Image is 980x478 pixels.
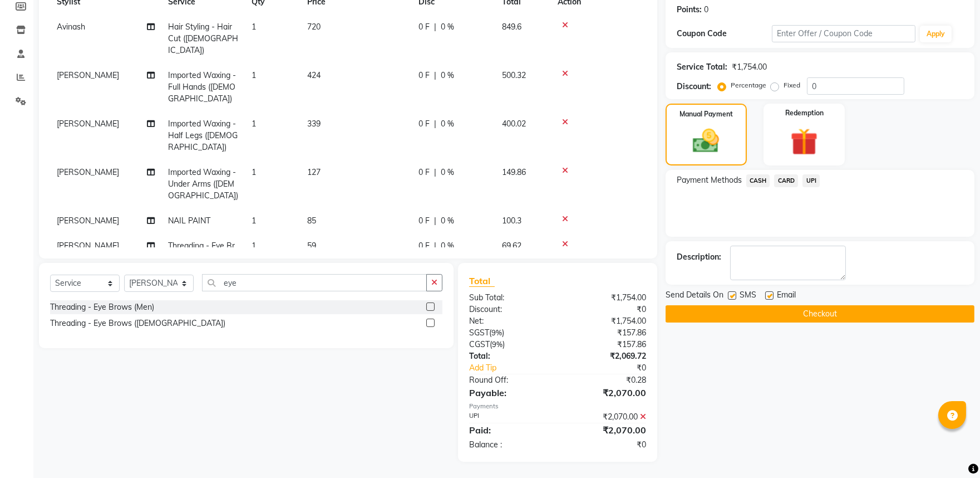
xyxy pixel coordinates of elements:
[461,374,558,386] div: Round Off:
[469,328,489,338] span: SGST
[492,340,503,349] span: 9%
[785,108,824,118] label: Redemption
[434,240,436,252] span: |
[461,411,558,423] div: UPI
[57,22,85,32] span: Avinash
[418,167,430,178] span: 0 F
[434,21,436,33] span: |
[666,289,723,303] span: Send Details On
[252,167,256,177] span: 1
[434,70,436,81] span: |
[202,274,427,291] input: Search or Scan
[307,22,321,32] span: 720
[57,216,119,226] span: [PERSON_NAME]
[666,305,974,323] button: Checkout
[441,215,454,227] span: 0 %
[469,402,646,411] div: Payments
[469,275,495,287] span: Total
[307,70,321,80] span: 424
[558,292,654,304] div: ₹1,754.00
[441,70,454,81] span: 0 %
[418,240,430,252] span: 0 F
[732,61,767,73] div: ₹1,754.00
[252,22,256,32] span: 1
[558,439,654,451] div: ₹0
[461,339,558,350] div: ( )
[57,167,119,177] span: [PERSON_NAME]
[502,119,526,129] span: 400.02
[704,4,708,16] div: 0
[574,362,654,374] div: ₹0
[469,339,490,349] span: CGST
[418,70,430,81] span: 0 F
[461,315,558,327] div: Net:
[461,439,558,451] div: Balance :
[677,4,702,16] div: Points:
[461,327,558,339] div: ( )
[502,167,526,177] span: 149.86
[434,215,436,227] span: |
[168,216,210,226] span: NAIL PAINT
[558,304,654,315] div: ₹0
[461,386,558,399] div: Payable:
[418,118,430,130] span: 0 F
[461,304,558,315] div: Discount:
[307,241,316,251] span: 59
[774,174,798,187] span: CARD
[502,241,521,251] span: 69.62
[558,423,654,437] div: ₹2,070.00
[502,22,521,32] span: 849.6
[441,118,454,130] span: 0 %
[558,350,654,362] div: ₹2,069.72
[252,241,256,251] span: 1
[677,28,772,40] div: Coupon Code
[746,174,770,187] span: CASH
[418,215,430,227] span: 0 F
[252,119,256,129] span: 1
[802,174,820,187] span: UPI
[679,109,733,119] label: Manual Payment
[57,119,119,129] span: [PERSON_NAME]
[502,70,526,80] span: 500.32
[307,119,321,129] span: 339
[502,216,521,226] span: 100.3
[772,25,915,42] input: Enter Offer / Coupon Code
[777,289,796,303] span: Email
[441,21,454,33] span: 0 %
[677,251,721,263] div: Description:
[57,241,119,251] span: [PERSON_NAME]
[441,240,454,252] span: 0 %
[168,241,235,274] span: Threading - Eye Brows ([DEMOGRAPHIC_DATA])
[57,70,119,80] span: [PERSON_NAME]
[784,80,800,90] label: Fixed
[434,118,436,130] span: |
[461,362,574,374] a: Add Tip
[731,80,766,90] label: Percentage
[782,125,826,159] img: _gift.svg
[677,81,711,92] div: Discount:
[558,339,654,350] div: ₹157.86
[441,167,454,178] span: 0 %
[50,318,225,329] div: Threading - Eye Brows ([DEMOGRAPHIC_DATA])
[434,167,436,178] span: |
[168,167,238,201] span: Imported Waxing - Under Arms ([DEMOGRAPHIC_DATA])
[461,423,558,437] div: Paid:
[418,21,430,33] span: 0 F
[491,328,502,337] span: 9%
[168,22,238,55] span: Hair Styling - Hair Cut ([DEMOGRAPHIC_DATA])
[307,216,316,226] span: 85
[677,61,727,73] div: Service Total:
[252,216,256,226] span: 1
[461,350,558,362] div: Total:
[558,386,654,399] div: ₹2,070.00
[168,119,238,152] span: Imported Waxing - Half Legs ([DEMOGRAPHIC_DATA])
[740,289,756,303] span: SMS
[558,327,654,339] div: ₹157.86
[461,292,558,304] div: Sub Total:
[920,26,952,42] button: Apply
[558,315,654,327] div: ₹1,754.00
[684,126,727,156] img: _cash.svg
[558,411,654,423] div: ₹2,070.00
[252,70,256,80] span: 1
[558,374,654,386] div: ₹0.28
